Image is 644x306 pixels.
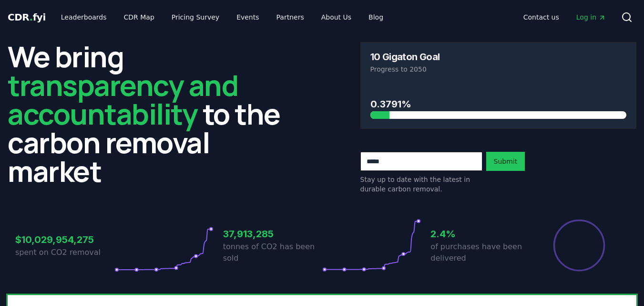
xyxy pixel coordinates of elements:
a: Blog [361,9,391,26]
h3: 0.3791% [370,97,627,111]
h2: We bring to the carbon removal market [8,42,284,185]
p: Stay up to date with the latest in durable carbon removal. [360,175,482,194]
a: Leaderboards [53,9,114,26]
span: transparency and accountability [8,65,238,133]
p: Progress to 2050 [370,64,627,74]
a: Events [229,9,266,26]
a: Contact us [516,9,567,26]
button: Submit [486,152,525,171]
span: CDR fyi [8,11,46,23]
p: spent on CO2 removal [15,247,114,258]
h3: 10 Gigaton Goal [370,52,440,62]
a: Log in [569,9,613,26]
nav: Main [516,9,613,26]
p: tonnes of CO2 has been sold [223,241,322,264]
a: About Us [314,9,359,26]
nav: Main [53,9,391,26]
div: Percentage of sales delivered [552,219,606,272]
h3: 37,913,285 [223,227,322,241]
a: CDR Map [116,9,162,26]
h3: $10,029,954,275 [15,232,114,247]
a: Partners [269,9,312,26]
span: . [30,11,33,23]
span: Log in [576,12,606,22]
a: CDR.fyi [8,11,46,24]
a: Pricing Survey [164,9,227,26]
h3: 2.4% [430,227,530,241]
p: of purchases have been delivered [430,241,530,264]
